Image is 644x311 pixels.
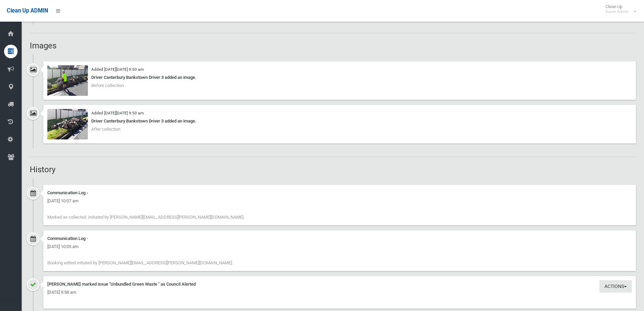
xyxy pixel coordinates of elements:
span: Before collection [91,83,124,88]
div: Communication Log - [47,189,632,197]
img: 2025-08-1209.50.041350654666431922923.jpg [47,65,88,96]
div: [DATE] 10:07 am [47,197,632,205]
div: Driver Canterbury Bankstown Driver 3 added an image. [47,117,632,125]
button: Actions [599,280,632,293]
span: After collection [91,127,120,132]
h2: History [30,165,636,174]
h2: Images [30,41,636,50]
div: [DATE] 10:05 am [47,243,632,251]
div: [PERSON_NAME] marked issue "Unbundled Green Waste " as Council Alerted [47,280,632,288]
span: Booking edited initiated by [PERSON_NAME][EMAIL_ADDRESS][PERSON_NAME][DOMAIN_NAME]. [47,260,233,265]
small: Super Admin [605,9,629,14]
img: 2025-08-1209.50.428416228769852117087.jpg [47,109,88,139]
small: Added [DATE][DATE] 9:50 am [91,111,144,115]
span: Clean Up ADMIN [7,7,48,14]
small: Added [DATE][DATE] 9:50 am [91,67,144,72]
div: Driver Canterbury Bankstown Driver 3 added an image. [47,73,632,82]
span: Clean Up [602,4,636,14]
div: Communication Log - [47,235,632,243]
span: Marked as collected. initiated by [PERSON_NAME][EMAIL_ADDRESS][PERSON_NAME][DOMAIN_NAME]. [47,215,244,220]
div: [DATE] 9:58 am [47,288,632,296]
